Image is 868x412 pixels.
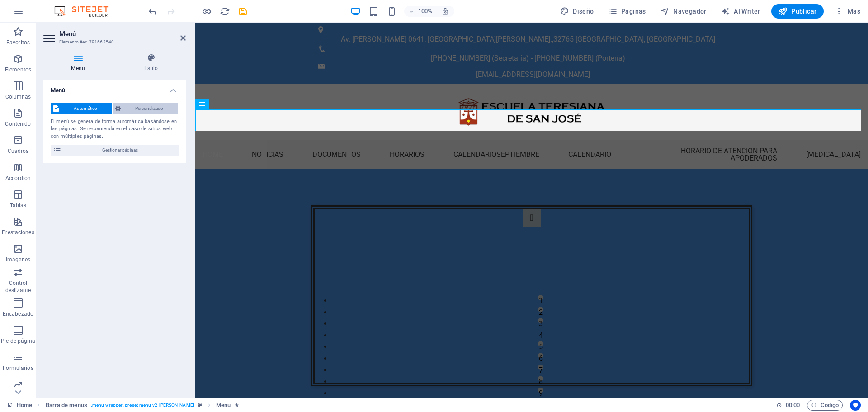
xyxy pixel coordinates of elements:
span: Publicar [778,7,817,16]
button: 1 [343,272,348,278]
p: Prestaciones [2,229,34,236]
button: Haz clic para salir del modo de previsualización y seguir editando [201,6,212,17]
div: El menú se genera de forma automática basándose en las páginas. Se recomienda en el caso de sitio... [51,118,179,141]
button: 8 [343,353,348,359]
p: Formularios [3,365,33,372]
button: 4 [343,307,348,313]
i: Deshacer: Cambiar elementos de menú (Ctrl+Z) [147,6,158,17]
h6: 100% [418,6,432,17]
p: Favoritos [6,39,30,46]
span: Navegador [660,7,707,16]
span: Diseño [560,7,594,16]
span: Automático [61,103,109,114]
span: Código [811,400,839,411]
p: Cuadros [8,147,29,155]
nav: breadcrumb [46,400,239,411]
span: 00 00 [786,400,800,411]
i: Al redimensionar, ajustar el nivel de zoom automáticamente para ajustarse al dispositivo elegido. [441,7,449,15]
h3: Elemento #ed-791663540 [59,38,168,46]
i: El elemento contiene una animación [235,403,239,407]
button: 5 [343,318,348,324]
p: Encabezado [3,310,33,317]
button: undo [147,6,158,17]
i: Guardar (Ctrl+S) [238,6,248,17]
button: save [237,6,248,17]
button: Diseño [557,4,598,19]
button: Automático [51,103,112,114]
button: Páginas [605,4,650,19]
button: Usercentrics [850,400,861,411]
p: Imágenes [6,256,30,263]
span: Páginas [609,7,646,16]
p: , [123,11,542,23]
button: 7 [343,342,348,347]
div: Image Slider [116,147,557,400]
h2: Menú [59,30,186,38]
a: Haz clic para cancelar la selección y doble clic para abrir páginas [7,400,32,411]
button: 9 [343,365,348,370]
h4: Menú [43,80,186,96]
span: AI Writer [721,7,760,16]
button: Personalizado [113,103,179,114]
h4: Menú [43,53,116,72]
p: Contenido [5,120,31,128]
button: Gestionar páginas [51,145,179,156]
button: 6 [343,330,348,336]
span: Más [835,7,860,16]
img: Editor Logo [52,6,120,17]
button: 100% [404,6,436,17]
span: Haz clic para seleccionar y doble clic para editar [46,400,87,411]
span: Haz clic para seleccionar y doble clic para editar [216,400,231,411]
p: Elementos [5,66,31,73]
button: Navegador [657,4,710,19]
button: 2 [343,284,348,289]
p: Columnas [5,93,31,100]
span: Av. [PERSON_NAME] 0641, [GEOGRAPHIC_DATA][PERSON_NAME]. [146,12,357,21]
span: : [792,402,793,408]
button: Código [807,400,843,411]
p: Accordion [5,175,31,182]
button: Publicar [771,4,824,19]
button: AI Writer [717,4,764,19]
p: Pie de página [1,337,35,345]
i: Este elemento es un preajuste personalizable [198,403,202,407]
div: Diseño (Ctrl+Alt+Y) [557,4,598,19]
h6: Tiempo de la sesión [776,400,800,411]
span: 32765 [358,12,378,21]
h4: Estilo [116,53,186,72]
p: Tablas [10,202,27,209]
button: Más [831,4,864,19]
i: Volver a cargar página [220,6,230,17]
button: reload [219,6,230,17]
span: Personalizado [123,103,176,114]
span: . menu-wrapper .preset-menu-v2-[PERSON_NAME] [91,400,194,411]
span: [GEOGRAPHIC_DATA], [GEOGRAPHIC_DATA] [380,12,520,21]
span: Gestionar páginas [64,145,176,156]
button: 3 [343,295,348,301]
